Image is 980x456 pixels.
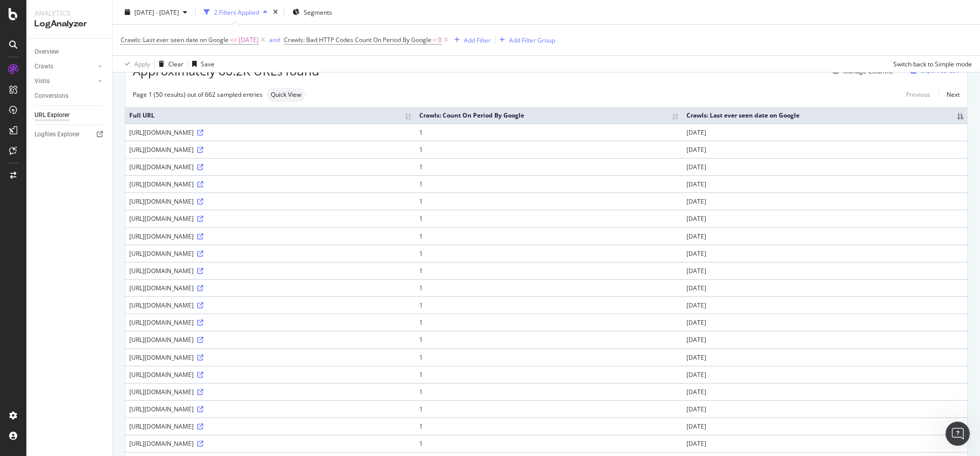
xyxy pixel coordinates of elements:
button: Clear [155,56,184,72]
div: Save [201,59,214,68]
b: Finding pages that may need attention [24,245,180,253]
div: times [271,7,280,17]
span: [DATE] [239,33,259,47]
span: Segments [304,8,332,16]
button: Upload attachment [16,332,24,340]
div: [URL][DOMAIN_NAME] [129,145,411,154]
td: [DATE] [682,175,967,193]
div: You're in LogAnalyzer, which is our tool for analyzing web server log data to understand how sear... [16,67,187,107]
a: Next [938,87,960,102]
a: Source reference 9868904: [140,173,148,181]
div: [URL][DOMAIN_NAME] [129,128,411,137]
td: 1 [415,193,682,210]
a: Logfiles Explorer [34,129,105,140]
div: Crawls [34,61,53,72]
button: go back [7,4,26,23]
th: Crawls: Last ever seen date on Google: activate to sort column descending [682,107,967,124]
div: Was that helpful? [8,306,86,328]
button: Emoji picker [32,332,40,340]
div: [URL][DOMAIN_NAME] [129,405,411,413]
span: Crawls: Last ever seen date on Google [121,35,229,44]
p: The team can also help [49,13,126,23]
button: Send a message… [174,328,190,344]
td: [DATE] [682,158,967,175]
div: Visits [34,76,50,87]
div: This filter is particularly useful for: [16,187,187,197]
div: [URL][DOMAIN_NAME] [129,318,411,327]
span: <= [230,35,237,44]
td: [DATE] [682,417,967,435]
div: Apply [134,59,150,68]
div: Customer Support says… [8,61,195,306]
td: [DATE] [682,296,967,314]
td: 1 [415,366,682,383]
td: [DATE] [682,400,967,417]
th: Crawls: Count On Period By Google: activate to sort column ascending [415,107,682,124]
div: [URL][DOMAIN_NAME] [129,267,411,275]
div: 2 Filters Applied [214,8,259,16]
div: The filter refers to the date when Google last crawled a specific page, based on all available lo... [16,112,187,182]
td: 1 [415,227,682,245]
td: 1 [415,435,682,452]
div: Overview [34,47,59,57]
td: [DATE] [682,227,967,245]
div: Customer Support says… [8,306,195,350]
div: Analytics [34,8,104,18]
button: 2 Filters Applied [200,4,271,20]
td: 1 [415,210,682,227]
span: 0 [438,33,442,47]
div: [URL][DOMAIN_NAME] [129,284,411,292]
b: Understanding crawl patterns [24,224,144,232]
button: Gif picker [48,332,56,340]
td: [DATE] [682,141,967,158]
div: [URL][DOMAIN_NAME] [129,370,411,379]
div: [URL][DOMAIN_NAME] [129,439,411,448]
span: = [433,35,437,44]
button: [DATE] - [DATE] [121,4,191,20]
div: [URL][DOMAIN_NAME] [129,353,411,362]
td: 1 [415,417,682,435]
button: Add Filter Group [495,34,555,46]
div: Logfiles Explorer [34,129,80,140]
td: [DATE] [682,331,967,348]
div: [URL][DOMAIN_NAME] [129,163,411,171]
th: Full URL: activate to sort column ascending [125,107,415,124]
td: [DATE] [682,435,967,452]
td: [DATE] [682,366,967,383]
button: Add Filter [450,34,491,46]
td: [DATE] [682,349,967,366]
div: Switch back to Simple mode [893,59,972,68]
td: [DATE] [682,124,967,141]
li: across your site [24,223,187,242]
div: [URL][DOMAIN_NAME] [129,232,411,241]
td: 1 [415,262,682,279]
td: 1 [415,279,682,296]
b: "Crawls: Last ever seen date on Google" [16,113,175,131]
li: that Google hasn't crawled recently [24,202,187,220]
td: 1 [415,141,682,158]
div: You're in LogAnalyzer, which is our tool for analyzing web server log data to understand how sear... [8,61,195,305]
div: [URL][DOMAIN_NAME] [129,214,411,223]
b: [PERSON_NAME][EMAIL_ADDRESS][PERSON_NAME][DOMAIN_NAME] [16,9,154,36]
span: [DATE] - [DATE] [134,8,179,16]
td: [DATE] [682,262,967,279]
td: 1 [415,175,682,193]
td: [DATE] [682,383,967,400]
td: 1 [415,245,682,262]
div: LogAnalyzer [34,18,104,30]
div: [URL][DOMAIN_NAME] [129,422,411,431]
td: 1 [415,331,682,348]
div: neutral label [267,88,305,102]
iframe: Intercom live chat [946,422,970,446]
h1: Customer Support [49,5,122,13]
div: Conversions [34,91,68,101]
span: Quick View [271,92,301,98]
button: and [269,35,280,45]
td: [DATE] [682,314,967,331]
td: [DATE] [682,245,967,262]
div: [URL][DOMAIN_NAME] [129,388,411,396]
button: Apply [121,56,150,72]
div: [URL][DOMAIN_NAME] [129,335,411,344]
